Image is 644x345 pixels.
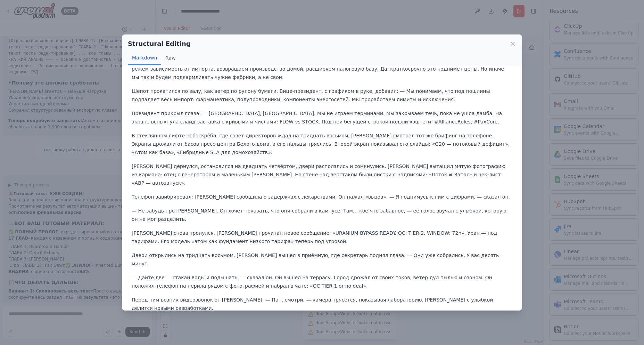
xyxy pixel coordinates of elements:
[128,51,161,65] button: Markdown
[132,251,512,268] p: Двери открылись на тридцать восьмом. [PERSON_NAME] вышел в приёмную, где секретарь поднял глаза. ...
[132,296,512,312] p: Перед ним возник видеозвонок от [PERSON_NAME]. — Пап, смотри, — камера трясётся, показывая лабора...
[132,131,512,157] p: В стеклянном лифте небоскрёба, где совет директоров ждал на тридцать восьмом, [PERSON_NAME] смотр...
[132,193,512,201] p: Телефон завибрировал: [PERSON_NAME] сообщила о задержках с лекарствами. Он нажал «вызов». — Я под...
[132,273,512,290] p: — Дайте две — стакан воды и подышать, — сказал он. Он вышел на террасу. Город дрожал от своих ток...
[161,51,180,65] button: Raw
[128,39,191,49] h2: Structural Editing
[132,229,512,246] p: [PERSON_NAME] снова тронулся. [PERSON_NAME] прочитал новое сообщение: «URANIUM BYPASS READY. QC: ...
[132,162,512,187] p: [PERSON_NAME] дёрнулся, остановился на двадцать четвёртом, двери расползлись и сомкнулись. [PERSO...
[132,87,512,104] p: Шёпот прокатился по залу, как ветер по рулону бумаги. Вице-президент, с графиком в руке, добавил:...
[132,207,512,223] p: — Не забудь про [PERSON_NAME]. Он хочет показать, что они собрали в кампусе. Там… кое-что забавно...
[132,109,512,126] p: Президент прикрыл глаза. — [GEOGRAPHIC_DATA], [GEOGRAPHIC_DATA]. Мы не играем терминами. Мы закры...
